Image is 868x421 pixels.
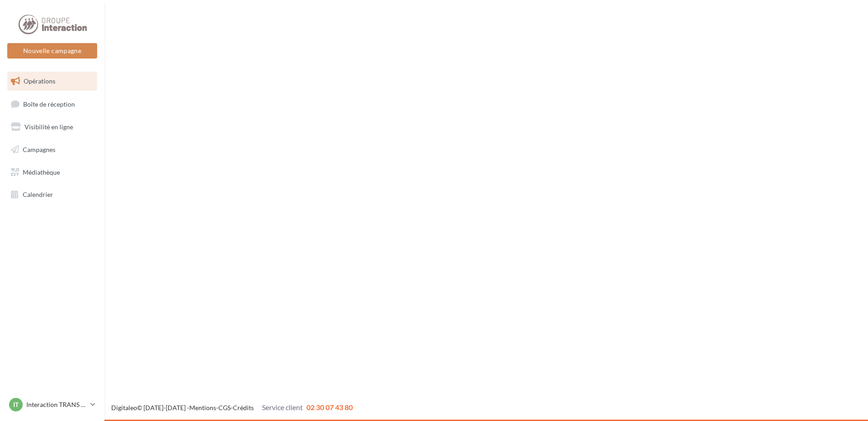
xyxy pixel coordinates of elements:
span: Boîte de réception [23,100,75,108]
a: Crédits [233,404,254,411]
a: Campagnes [5,140,99,159]
a: Médiathèque [5,163,99,182]
span: Médiathèque [23,168,60,176]
a: Opérations [5,72,99,91]
a: Calendrier [5,185,99,204]
span: Visibilité en ligne [25,123,73,131]
span: IT [13,400,19,409]
span: Service client [262,403,303,411]
p: Interaction TRANS EN [GEOGRAPHIC_DATA] [26,400,87,409]
a: IT Interaction TRANS EN [GEOGRAPHIC_DATA] [7,396,97,413]
a: Boîte de réception [5,94,99,114]
span: Campagnes [23,146,55,153]
span: Opérations [24,77,55,85]
a: Digitaleo [111,404,137,411]
span: 02 30 07 43 80 [306,403,353,411]
a: Visibilité en ligne [5,117,99,137]
span: © [DATE]-[DATE] - - - [111,404,353,411]
a: CGS [218,404,231,411]
a: Mentions [189,404,216,411]
span: Calendrier [23,191,53,198]
button: Nouvelle campagne [7,43,97,59]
